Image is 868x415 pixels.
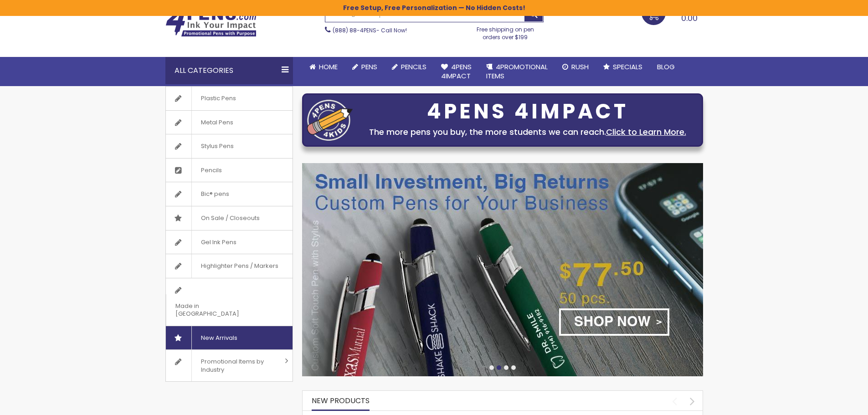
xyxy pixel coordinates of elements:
a: Metal Pens [166,111,293,134]
a: Stylus Pens [166,134,293,158]
div: All Categories [165,57,293,84]
img: 4Pens Custom Pens and Promotional Products [165,8,257,37]
span: Pencils [191,159,231,182]
a: 4Pens4impact [434,57,479,87]
span: New Products [312,395,370,406]
span: 4Pens 4impact [441,62,472,81]
a: New Arrivals [166,326,293,350]
span: Gel Ink Pens [191,231,246,254]
span: New Arrivals [191,326,247,350]
a: Pens [345,57,385,77]
span: Promotional Items by Industry [191,350,282,381]
a: Click to Learn More. [606,126,686,138]
span: Made in [GEOGRAPHIC_DATA] [166,294,270,326]
a: Pencils [385,57,434,77]
a: 4PROMOTIONALITEMS [479,57,555,87]
a: On Sale / Closeouts [166,206,293,230]
span: Bic® pens [191,182,238,206]
span: On Sale / Closeouts [191,206,269,230]
a: Gel Ink Pens [166,231,293,254]
span: Stylus Pens [191,134,243,158]
a: Made in [GEOGRAPHIC_DATA] [166,278,293,326]
div: 4PENS 4IMPACT [357,102,698,121]
span: Pens [361,62,377,72]
span: Metal Pens [191,111,242,134]
div: The more pens you buy, the more students we can reach. [357,126,698,138]
a: Specials [596,57,650,77]
span: Blog [657,62,675,72]
a: Blog [650,57,682,77]
a: Plastic Pens [166,87,293,110]
span: - Call Now! [333,26,407,34]
a: Rush [555,57,596,77]
a: Bic® pens [166,182,293,206]
a: Home [302,57,345,77]
div: Free shipping on pen orders over $199 [467,22,544,41]
a: Pencils [166,159,293,182]
span: Specials [613,62,642,72]
a: Highlighter Pens / Markers [166,254,293,278]
img: four_pen_logo.png [307,99,353,141]
span: 4PROMOTIONAL ITEMS [486,62,548,81]
a: (888) 88-4PENS [333,26,376,34]
span: 0.00 [681,12,698,24]
span: Plastic Pens [191,87,245,110]
span: Highlighter Pens / Markers [191,254,288,278]
img: /custom-soft-touch-pen-metal-barrel.html [302,163,703,376]
span: Rush [571,62,589,72]
span: Pencils [401,62,426,72]
span: Home [319,62,338,72]
a: Promotional Items by Industry [166,350,293,381]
